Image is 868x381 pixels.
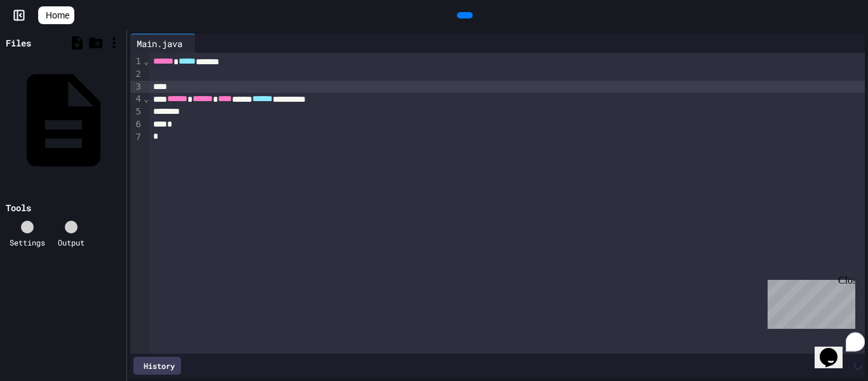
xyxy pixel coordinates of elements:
[5,5,88,81] div: Chat with us now!Close
[130,55,143,68] div: 1
[10,237,45,248] div: Settings
[763,275,855,329] iframe: chat widget
[149,53,865,354] div: To enrich screen reader interactions, please activate Accessibility in Grammarly extension settings
[6,36,31,50] div: Files
[130,37,189,50] div: Main.java
[130,68,143,81] div: 2
[130,34,196,53] div: Main.java
[58,237,85,248] div: Output
[143,56,149,66] span: Fold line
[133,357,181,375] div: History
[46,9,69,22] span: Home
[6,201,31,214] div: Tools
[130,118,143,131] div: 6
[143,94,149,104] span: Fold line
[815,330,855,368] iframe: chat widget
[130,93,143,106] div: 4
[130,106,143,118] div: 5
[130,131,143,144] div: 7
[38,6,74,24] a: Home
[130,81,143,94] div: 3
